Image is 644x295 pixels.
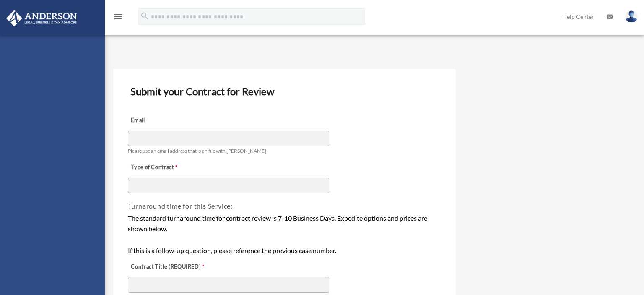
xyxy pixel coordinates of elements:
span: Turnaround time for this Service: [128,202,233,210]
div: The standard turnaround time for contract review is 7-10 Business Days. Expedite options and pric... [128,213,441,256]
span: Please use an email address that is on file with [PERSON_NAME] [128,148,266,154]
i: menu [113,12,123,22]
img: Anderson Advisors Platinum Portal [4,10,80,26]
label: Contract Title (REQUIRED) [128,261,212,273]
label: Email [128,115,212,127]
label: Type of Contract [128,162,212,174]
i: search [140,11,149,21]
img: User Pic [625,10,638,23]
h3: Submit your Contract for Review [127,83,442,100]
a: menu [113,15,123,22]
